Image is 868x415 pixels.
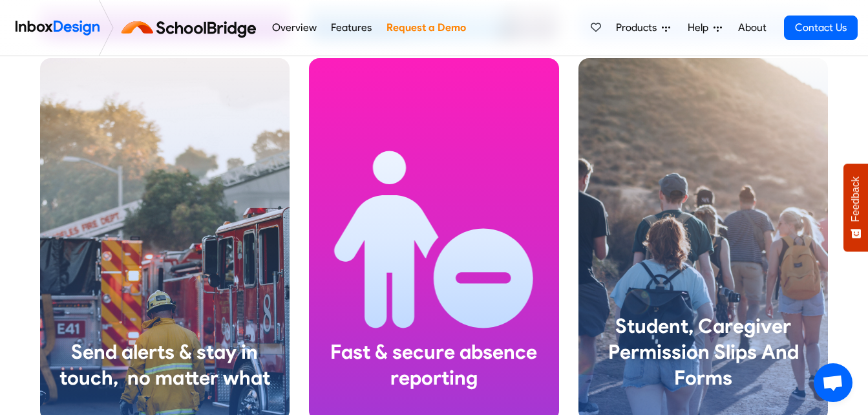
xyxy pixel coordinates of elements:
[734,15,770,41] a: About
[383,15,469,41] a: Request a Demo
[683,15,727,41] a: Help
[784,16,858,40] a: Contact Us
[50,339,280,391] div: Send alerts & stay in touch, no matter what
[328,15,376,41] a: Features
[268,15,320,41] a: Overview
[814,363,852,402] div: Open chat
[688,20,714,36] span: Help
[611,15,675,41] a: Products
[843,164,868,251] button: Feedback - Show survey
[616,20,662,36] span: Products
[850,176,862,222] span: Feedback
[589,314,818,391] div: Student, Caregiver Permission Slips And Forms
[119,12,264,43] img: schoolbridge logo
[319,339,549,391] div: Fast & secure absence reporting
